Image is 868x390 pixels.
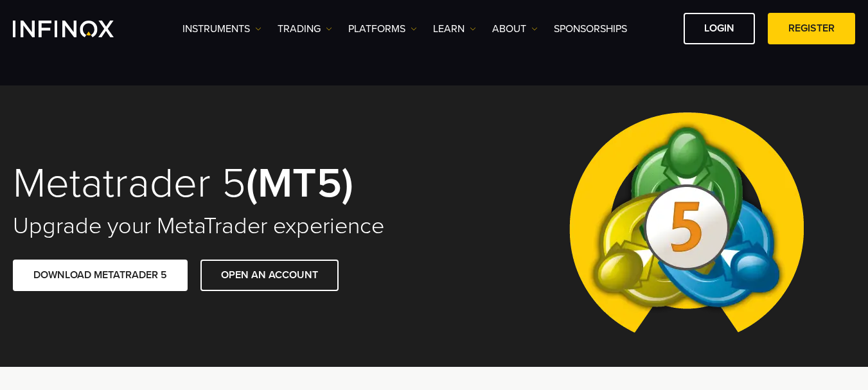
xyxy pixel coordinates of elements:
a: REGISTER [768,13,855,44]
a: PLATFORMS [348,21,417,37]
h2: Upgrade your MetaTrader experience [13,212,417,240]
a: INFINOX Logo [13,21,144,37]
h1: Metatrader 5 [13,162,417,206]
a: DOWNLOAD METATRADER 5 [13,260,188,291]
a: TRADING [278,21,332,37]
strong: (MT5) [246,158,353,209]
a: LOGIN [684,13,755,44]
a: SPONSORSHIPS [554,21,627,37]
a: OPEN AN ACCOUNT [200,260,339,291]
img: Meta Trader 5 [559,85,814,367]
a: Instruments [182,21,261,37]
a: Learn [433,21,476,37]
a: ABOUT [492,21,538,37]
